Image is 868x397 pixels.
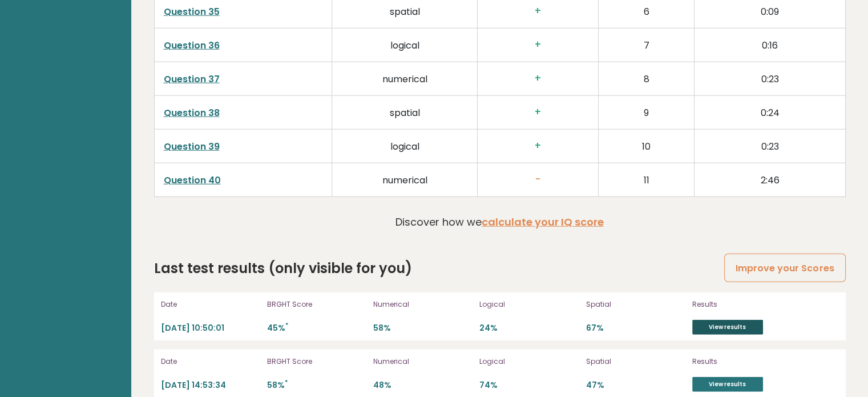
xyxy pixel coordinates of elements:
[267,356,366,367] p: BRGHT Score
[164,140,220,153] a: Question 39
[482,215,604,229] a: calculate your IQ score
[164,39,220,52] a: Question 36
[586,299,685,310] p: Spatial
[598,28,694,62] td: 7
[373,299,473,310] p: Numerical
[479,380,579,391] p: 74%
[161,356,260,367] p: Date
[479,356,579,367] p: Logical
[695,62,845,95] td: 0:23
[154,258,412,279] h2: Last test results (only visible for you)
[332,62,478,95] td: numerical
[724,254,845,283] a: Improve your Scores
[332,163,478,197] td: numerical
[692,356,812,367] p: Results
[373,356,473,367] p: Numerical
[161,323,260,334] p: [DATE] 10:50:01
[692,320,763,335] a: View results
[487,140,589,152] h3: +
[332,28,478,62] td: logical
[332,129,478,163] td: logical
[164,73,220,86] a: Question 37
[161,380,260,391] p: [DATE] 14:53:34
[487,73,589,85] h3: +
[695,163,845,197] td: 2:46
[164,5,220,18] a: Question 35
[267,380,366,391] p: 58%
[692,377,763,392] a: View results
[479,299,579,310] p: Logical
[161,299,260,310] p: Date
[598,163,694,197] td: 11
[487,174,589,186] h3: -
[487,39,589,51] h3: +
[487,106,589,118] h3: +
[164,174,221,187] a: Question 40
[695,129,845,163] td: 0:23
[598,95,694,129] td: 9
[598,129,694,163] td: 10
[598,62,694,95] td: 8
[695,28,845,62] td: 0:16
[479,323,579,334] p: 24%
[695,95,845,129] td: 0:24
[373,380,473,391] p: 48%
[487,5,589,17] h3: +
[586,380,685,391] p: 47%
[164,106,220,119] a: Question 38
[332,95,478,129] td: spatial
[395,214,604,230] p: Discover how we
[586,323,685,334] p: 67%
[267,323,366,334] p: 45%
[586,356,685,367] p: Spatial
[267,299,366,310] p: BRGHT Score
[692,299,812,310] p: Results
[373,323,473,334] p: 58%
